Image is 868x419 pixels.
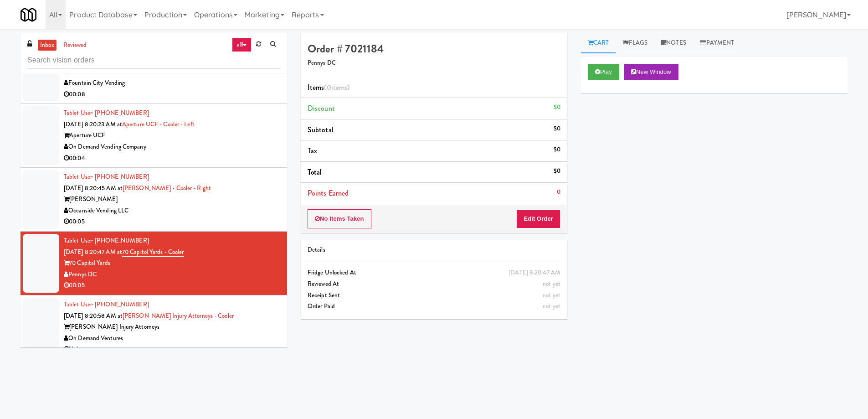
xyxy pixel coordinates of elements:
[64,236,149,245] a: Tablet User· [PHONE_NUMBER]
[543,279,560,288] span: not yet
[516,209,560,228] button: Edit Order
[308,167,322,177] span: Total
[64,333,280,344] div: On Demand Ventures
[61,40,89,51] a: reviewed
[557,186,560,198] div: 0
[21,232,287,295] li: Tablet User· [PHONE_NUMBER][DATE] 8:20:47 AM at70 Capitol Yards - Cooler70 Capital YardsPennys DC...
[64,280,280,291] div: 00:05
[64,248,122,256] span: [DATE] 8:20:47 AM at
[64,194,280,205] div: [PERSON_NAME]
[64,258,280,269] div: 70 Capital Yards
[64,184,123,192] span: [DATE] 8:20:45 AM at
[64,153,280,164] div: 00:04
[308,103,335,114] span: Discount
[581,33,616,53] a: Cart
[654,33,693,53] a: Notes
[123,184,211,192] a: [PERSON_NAME] - Cooler - Right
[64,141,280,153] div: On Demand Vending Company
[554,102,560,113] div: $0
[21,168,287,232] li: Tablet User· [PHONE_NUMBER][DATE] 8:20:45 AM at[PERSON_NAME] - Cooler - Right[PERSON_NAME]Oceansi...
[122,120,195,129] a: Aperture UCF - Cooler - Left
[21,295,287,359] li: Tablet User· [PHONE_NUMBER][DATE] 8:20:58 AM at[PERSON_NAME] Injury Attorneys - Cooler[PERSON_NAM...
[38,40,56,51] a: inbox
[693,33,741,53] a: Payment
[64,216,280,228] div: 00:05
[21,7,36,23] img: Micromart
[324,82,349,93] span: (0 )
[92,300,149,309] span: · [PHONE_NUMBER]
[308,145,317,156] span: Tax
[64,300,149,309] a: Tablet User· [PHONE_NUMBER]
[21,104,287,168] li: Tablet User· [PHONE_NUMBER][DATE] 8:20:23 AM atAperture UCF - Cooler - LeftAperture UCFOn Demand ...
[543,291,560,300] span: not yet
[554,144,560,155] div: $0
[64,89,280,100] div: 00:08
[624,64,678,80] button: New Window
[308,244,560,256] div: Details
[616,33,654,53] a: Flags
[554,166,560,177] div: $0
[64,172,149,181] a: Tablet User· [PHONE_NUMBER]
[123,311,234,320] a: [PERSON_NAME] Injury Attorneys - Cooler
[64,205,280,217] div: Oceanside Vending LLC
[232,37,251,52] a: all
[27,52,280,69] input: Search vision orders
[308,124,334,135] span: Subtotal
[308,290,560,301] div: Receipt Sent
[508,267,560,279] div: [DATE] 8:20:47 AM
[92,109,149,117] span: · [PHONE_NUMBER]
[92,172,149,181] span: · [PHONE_NUMBER]
[331,82,348,93] ng-pluralize: items
[308,209,371,228] button: No Items Taken
[92,236,149,245] span: · [PHONE_NUMBER]
[64,269,280,280] div: Pennys DC
[64,311,123,320] span: [DATE] 8:20:58 AM at
[308,301,560,312] div: Order Paid
[64,120,122,129] span: [DATE] 8:20:23 AM at
[64,321,280,333] div: [PERSON_NAME] Injury Attorneys
[64,130,280,141] div: Aperture UCF
[308,82,349,93] span: Items
[543,302,560,310] span: not yet
[308,267,560,279] div: Fridge Unlocked At
[308,188,349,198] span: Points Earned
[64,344,280,355] div: Unknown
[588,64,619,80] button: Play
[308,279,560,290] div: Reviewed At
[122,248,184,257] a: 70 Capitol Yards - Cooler
[64,109,149,117] a: Tablet User· [PHONE_NUMBER]
[64,78,280,89] div: Fountain City Vending
[308,60,560,67] h5: Pennys DC
[308,43,560,55] h4: Order # 7021184
[554,123,560,134] div: $0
